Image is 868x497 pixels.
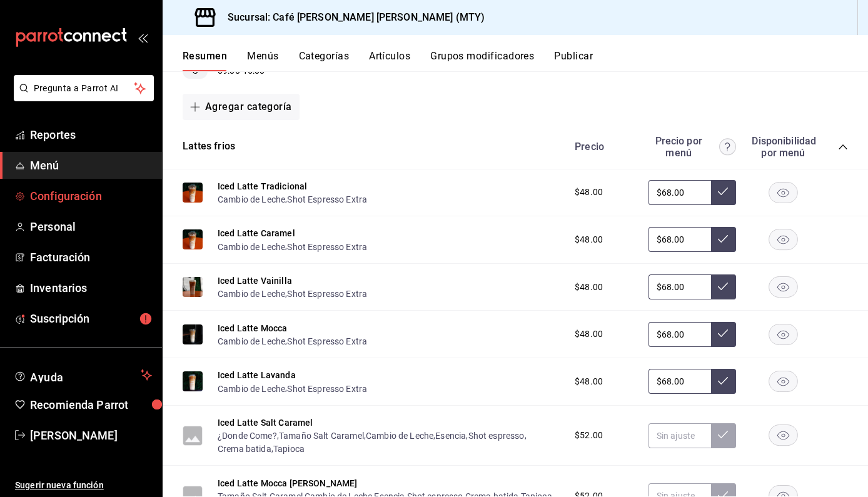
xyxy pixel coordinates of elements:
[15,479,152,492] span: Sugerir nueva función
[218,477,358,489] button: Iced Latte Mocca [PERSON_NAME]
[366,429,433,442] button: Cambio de Leche
[752,135,814,159] div: Disponibilidad por menú
[183,324,203,344] img: Preview
[575,281,603,294] span: $48.00
[218,416,313,429] button: Iced Latte Salt Caramel
[218,443,271,455] button: Crema batida
[648,369,711,394] input: Sin ajuste
[218,288,285,300] button: Cambio de Leche
[183,229,203,249] img: Preview
[218,239,367,253] div: ,
[218,193,367,206] div: ,
[30,218,152,235] span: Personal
[247,50,278,71] button: Menús
[30,126,152,143] span: Reportes
[287,335,367,348] button: Shot Espresso Extra
[575,429,603,442] span: $52.00
[273,443,305,455] button: Tapioca
[279,429,364,442] button: Tamaño Salt Caramel
[648,322,711,347] input: Sin ajuste
[562,141,642,153] div: Precio
[34,82,134,95] span: Pregunta a Parrot AI
[218,10,485,25] h3: Sucursal: Café [PERSON_NAME] [PERSON_NAME] (MTY)
[575,233,603,246] span: $48.00
[30,396,152,413] span: Recomienda Parrot
[299,50,350,71] button: Categorías
[218,180,307,193] button: Iced Latte Tradicional
[575,375,603,388] span: $48.00
[287,241,367,253] button: Shot Espresso Extra
[30,188,152,204] span: Configuración
[183,277,203,297] img: Preview
[30,310,152,327] span: Suscripción
[435,429,466,442] button: Esencia
[218,429,277,442] button: ¿Donde Come?
[218,274,292,287] button: Iced Latte Vainilla
[183,183,203,203] img: Preview
[218,322,287,334] button: Iced Latte Mocca
[648,135,736,159] div: Precio por menú
[218,369,296,381] button: Iced Latte Lavanda
[554,50,593,71] button: Publicar
[218,193,285,206] button: Cambio de Leche
[218,227,295,239] button: Iced Latte Caramel
[575,328,603,341] span: $48.00
[183,50,868,71] div: navigation tabs
[14,75,154,101] button: Pregunta a Parrot AI
[468,429,525,442] button: Shot espresso
[218,241,285,253] button: Cambio de Leche
[430,50,534,71] button: Grupos modificadores
[138,33,148,43] button: open_drawer_menu
[183,94,300,120] button: Agregar categoría
[648,423,711,448] input: Sin ajuste
[30,249,152,266] span: Facturación
[30,279,152,296] span: Inventarios
[838,142,848,152] button: collapse-category-row
[218,429,562,456] div: , , , , , ,
[183,139,235,154] button: Lattes frios
[218,381,367,394] div: ,
[287,288,367,300] button: Shot Espresso Extra
[183,371,203,391] img: Preview
[648,180,711,205] input: Sin ajuste
[218,334,367,348] div: ,
[183,50,227,71] button: Resumen
[9,91,154,104] a: Pregunta a Parrot AI
[648,227,711,252] input: Sin ajuste
[218,335,285,348] button: Cambio de Leche
[30,427,152,444] span: [PERSON_NAME]
[648,274,711,299] input: Sin ajuste
[369,50,410,71] button: Artículos
[287,193,367,206] button: Shot Espresso Extra
[30,157,152,174] span: Menú
[218,287,367,300] div: ,
[218,383,285,395] button: Cambio de Leche
[30,368,136,383] span: Ayuda
[575,186,603,199] span: $48.00
[287,383,367,395] button: Shot Espresso Extra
